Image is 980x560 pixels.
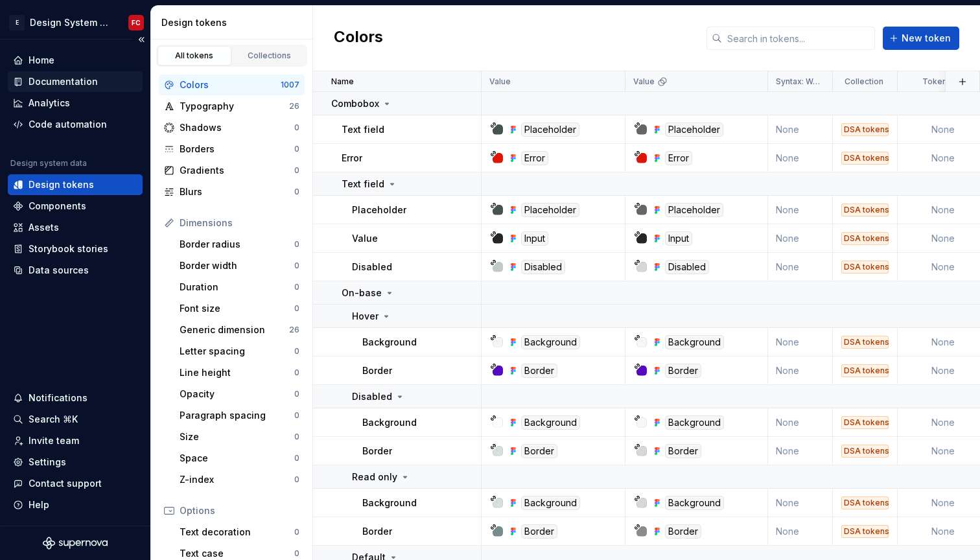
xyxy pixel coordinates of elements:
[9,15,25,30] div: E
[665,260,709,274] div: Disabled
[841,261,889,274] div: DSA tokens
[43,537,108,550] svg: Supernova Logo
[8,196,143,216] a: Components
[489,76,511,87] p: Value
[180,388,294,401] div: Opacity
[521,151,548,165] div: Error
[841,496,889,509] div: DSA tokens
[294,282,299,292] div: 0
[10,158,87,169] div: Design system data
[521,122,579,137] div: Placeholder
[180,526,294,539] div: Text decoration
[768,144,833,172] td: None
[180,345,294,358] div: Letter spacing
[8,430,143,451] a: Invite team
[768,356,833,385] td: None
[30,16,113,29] div: Design System de l'Autonomie
[159,181,305,202] a: Blurs0
[29,434,79,447] div: Invite team
[174,405,305,426] a: Paragraph spacing0
[180,78,281,91] div: Colors
[665,415,724,430] div: Background
[841,364,889,377] div: DSA tokens
[180,281,294,294] div: Duration
[180,302,294,315] div: Font size
[174,234,305,255] a: Border radius0
[8,71,143,92] a: Documentation
[8,495,143,515] button: Help
[665,122,723,137] div: Placeholder
[352,390,392,403] p: Disabled
[180,100,289,113] div: Typography
[29,264,89,277] div: Data sources
[161,16,307,29] div: Design tokens
[29,413,78,426] div: Search ⌘K
[8,388,143,408] button: Notifications
[776,76,822,87] p: Syntax: Web
[841,204,889,216] div: DSA tokens
[294,367,299,378] div: 0
[174,469,305,490] a: Z-index0
[362,525,392,538] p: Border
[883,27,959,50] button: New token
[29,54,54,67] div: Home
[841,152,889,165] div: DSA tokens
[294,548,299,559] div: 0
[768,196,833,224] td: None
[159,160,305,181] a: Gradients0
[294,453,299,463] div: 0
[180,238,294,251] div: Border radius
[294,346,299,356] div: 0
[8,93,143,113] a: Analytics
[180,185,294,198] div: Blurs
[294,410,299,421] div: 0
[841,123,889,136] div: DSA tokens
[521,231,548,246] div: Input
[331,76,354,87] p: Name
[665,231,692,246] div: Input
[521,364,557,378] div: Border
[159,96,305,117] a: Typography26
[174,341,305,362] a: Letter spacing0
[352,261,392,274] p: Disabled
[29,118,107,131] div: Code automation
[841,445,889,458] div: DSA tokens
[768,253,833,281] td: None
[521,415,580,430] div: Background
[342,152,362,165] p: Error
[29,391,87,404] div: Notifications
[237,51,302,61] div: Collections
[294,239,299,250] div: 0
[3,8,148,36] button: EDesign System de l'AutonomieFC
[180,547,294,560] div: Text case
[29,97,70,110] div: Analytics
[174,522,305,542] a: Text decoration0
[8,452,143,472] a: Settings
[8,473,143,494] button: Contact support
[29,242,108,255] div: Storybook stories
[294,144,299,154] div: 0
[841,336,889,349] div: DSA tokens
[521,524,557,539] div: Border
[132,30,150,49] button: Collapse sidebar
[174,277,305,297] a: Duration0
[768,328,833,356] td: None
[8,174,143,195] a: Design tokens
[180,409,294,422] div: Paragraph spacing
[362,445,392,458] p: Border
[665,203,723,217] div: Placeholder
[281,80,299,90] div: 1007
[8,217,143,238] a: Assets
[342,123,384,136] p: Text field
[29,221,59,234] div: Assets
[665,524,701,539] div: Border
[841,232,889,245] div: DSA tokens
[521,260,565,274] div: Disabled
[289,101,299,111] div: 26
[294,527,299,537] div: 0
[521,335,580,349] div: Background
[294,303,299,314] div: 0
[521,496,580,510] div: Background
[841,525,889,538] div: DSA tokens
[8,409,143,430] button: Search ⌘K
